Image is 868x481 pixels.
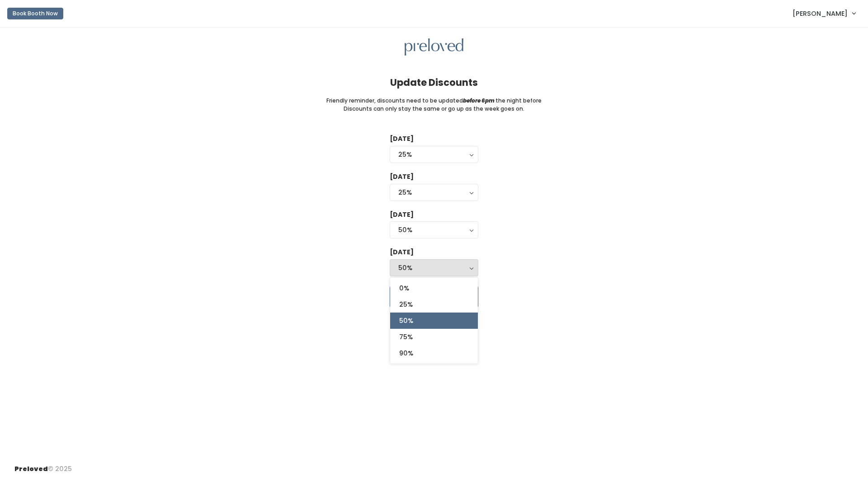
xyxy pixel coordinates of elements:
div: 50% [398,263,470,273]
span: 50% [399,316,413,326]
div: 25% [398,149,470,159]
button: Book Booth Now [7,8,63,19]
button: 25% [390,184,478,201]
button: 50% [390,221,478,238]
span: [PERSON_NAME] [793,9,848,19]
span: Preloved [14,464,48,473]
span: 90% [399,348,413,358]
small: Friendly reminder, discounts need to be updated the night before [326,97,542,105]
div: © 2025 [14,457,72,474]
label: [DATE] [390,248,414,257]
button: 25% [390,146,478,163]
a: Book Booth Now [7,4,63,23]
span: 75% [399,332,413,342]
div: 50% [398,225,470,235]
small: Discounts can only stay the same or go up as the week goes on. [344,105,524,113]
div: 25% [398,187,470,197]
h4: Update Discounts [390,77,478,88]
label: [DATE] [390,134,414,144]
label: [DATE] [390,172,414,182]
label: [DATE] [390,210,414,219]
img: preloved logo [405,38,463,56]
button: 50% [390,259,478,276]
span: 0% [399,283,409,293]
span: 25% [399,299,413,309]
a: [PERSON_NAME] [783,4,864,23]
i: before 6pm [463,97,495,104]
